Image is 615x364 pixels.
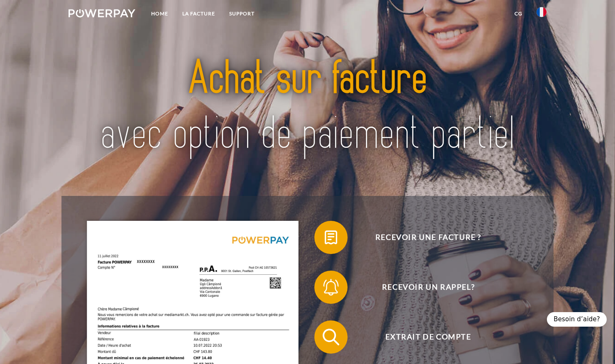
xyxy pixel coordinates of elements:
[92,37,523,177] img: title-powerpay_fr.svg
[222,6,262,21] a: Support
[314,221,530,254] button: Recevoir une facture ?
[175,6,222,21] a: LA FACTURE
[547,312,607,327] div: Besoin d’aide?
[321,227,341,248] img: qb_bill.svg
[321,277,341,298] img: qb_bell.svg
[321,327,341,347] img: qb_search.svg
[69,9,135,17] img: logo-powerpay-white.svg
[314,271,530,304] button: Recevoir un rappel?
[537,7,546,17] img: fr
[314,320,530,354] button: Extrait de compte
[326,320,530,354] span: Extrait de compte
[144,6,175,21] a: Home
[326,271,530,304] span: Recevoir un rappel?
[507,6,529,21] a: CG
[326,221,530,254] span: Recevoir une facture ?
